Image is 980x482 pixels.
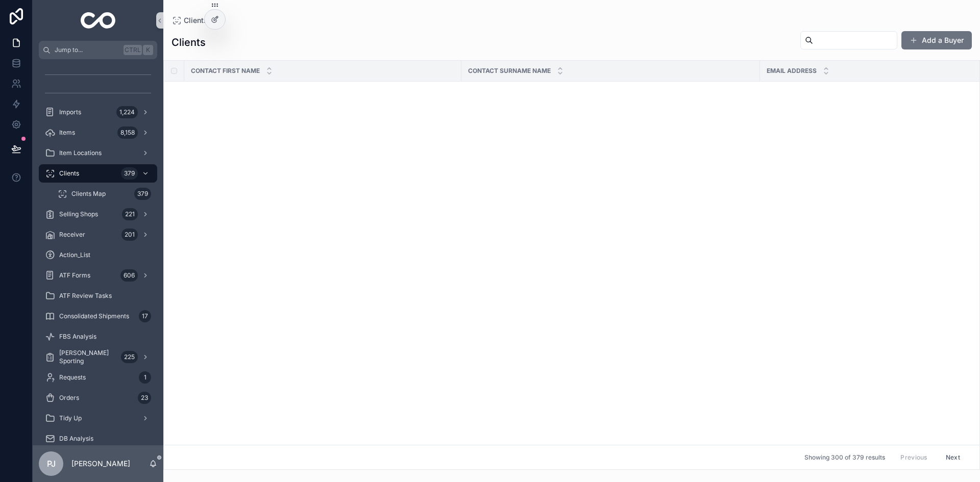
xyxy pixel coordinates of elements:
a: Requests1 [39,368,157,387]
div: 379 [134,188,151,200]
span: Email address [767,67,817,75]
a: Item Locations [39,144,157,162]
span: Action_List [59,251,90,259]
p: [PERSON_NAME] [71,459,130,469]
span: [PERSON_NAME] Sporting [59,349,117,365]
span: FBS Analysis [59,333,96,341]
h1: Clients [171,35,206,49]
span: Contact Surname Name [468,67,551,75]
a: Imports1,224 [39,103,157,121]
div: 23 [138,392,151,404]
a: Receiver201 [39,225,157,244]
a: FBS Analysis [39,327,157,346]
span: Clients [184,15,208,26]
span: Showing 300 of 379 results [804,453,885,462]
div: 201 [121,229,138,241]
span: Ctrl [124,45,142,55]
a: Clients379 [39,164,157,183]
div: 1,224 [116,106,138,118]
a: Consolidated Shipments17 [39,307,157,325]
div: scrollable content [33,59,163,445]
a: DB Analysis [39,429,157,448]
span: Orders [59,394,79,402]
span: Requests [59,373,86,382]
a: Tidy Up [39,409,157,427]
span: Receiver [59,231,85,239]
span: Items [59,129,75,137]
span: Contact First Name [191,67,260,75]
button: Next [939,449,967,465]
a: [PERSON_NAME] Sporting225 [39,348,157,366]
span: Item Locations [59,149,102,157]
span: DB Analysis [59,435,93,443]
span: Consolidated Shipments [59,312,129,320]
div: 225 [121,351,138,363]
a: ATF Forms606 [39,266,157,285]
div: 221 [122,208,138,220]
a: ATF Review Tasks [39,287,157,305]
button: Jump to...CtrlK [39,41,157,59]
span: Imports [59,108,81,116]
span: Clients Map [71,190,106,198]
div: 606 [120,269,138,282]
a: Clients Map379 [51,185,157,203]
a: Clients [171,15,208,26]
span: PJ [47,458,56,470]
span: ATF Review Tasks [59,292,112,300]
div: 17 [139,310,151,322]
span: Clients [59,169,79,177]
span: Selling Shops [59,210,98,218]
div: 1 [139,371,151,384]
a: Items8,158 [39,123,157,142]
button: Add a Buyer [901,31,972,49]
span: Jump to... [55,46,119,54]
div: 379 [121,167,138,180]
a: Selling Shops221 [39,205,157,223]
span: K [144,46,152,54]
span: ATF Forms [59,271,90,280]
a: Action_List [39,246,157,264]
span: Tidy Up [59,414,82,422]
a: Orders23 [39,389,157,407]
img: App logo [81,12,116,29]
div: 8,158 [117,126,138,139]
